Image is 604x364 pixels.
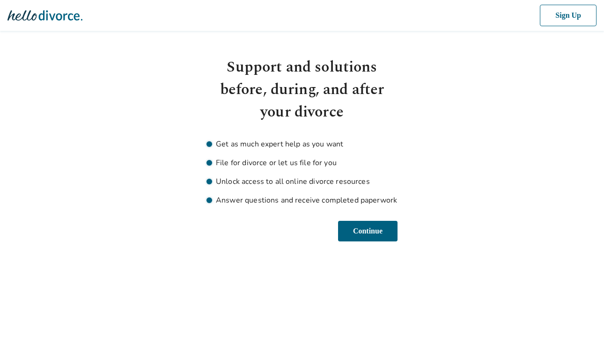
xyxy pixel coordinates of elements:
[336,221,398,241] button: Continue
[206,157,398,168] li: File for divorce or let us file for you
[206,176,398,187] li: Unlock access to all online divorce resources
[206,56,398,124] h1: Support and solutions before, during, and after your divorce
[538,5,597,26] button: Sign Up
[7,6,82,25] img: Hello Divorce Logo
[206,138,398,150] li: Get as much expert help as you want
[206,195,398,206] li: Answer questions and receive completed paperwork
